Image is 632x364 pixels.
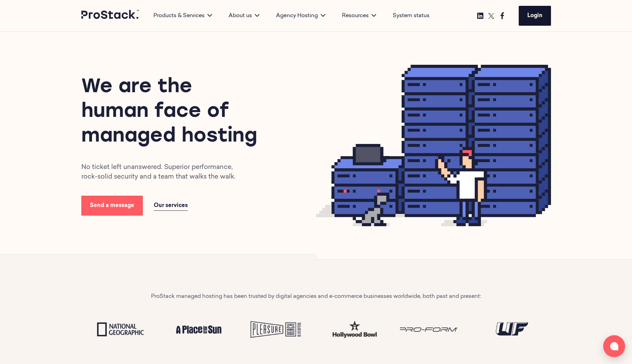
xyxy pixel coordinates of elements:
a: Login [519,6,551,26]
div: Keywords by Traffic [76,40,116,45]
div: v 4.0.25 [19,11,34,16]
img: National Geographic Logo [87,317,154,342]
img: logo_orange.svg [11,11,16,16]
img: Pleasure Beach Logo [243,317,311,342]
img: Proform Logo [400,317,467,342]
a: Prostack logo [81,10,140,22]
span: Our services [154,203,188,208]
img: tab_domain_overview_orange.svg [19,40,24,45]
h1: We are the human face of managed hosting [81,75,261,149]
div: Resources [334,12,384,20]
p: ProStack managed hosting has been trusted by digital agencies and e-commerce businesses worldwide... [151,292,481,301]
a: System status [393,12,429,20]
div: About us [220,12,268,20]
a: Send a message [81,196,143,216]
img: A place in the sun Logo [165,317,232,342]
div: Domain: [DOMAIN_NAME] [18,18,76,23]
div: Agency Hosting [268,12,334,20]
div: Products & Services [145,12,220,20]
img: tab_keywords_by_traffic_grey.svg [68,40,74,45]
img: test-hw.png [322,318,389,341]
span: Login [527,13,542,19]
button: Open chat window [603,335,625,357]
p: No ticket left unanswered. Superior performance, rock-solid security and a team that walks the walk. [81,163,243,182]
span: Send a message [90,203,134,208]
img: website_grey.svg [11,18,16,23]
a: Our services [154,201,188,211]
img: UF Logo [478,317,545,342]
div: Domain Overview [26,40,61,45]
